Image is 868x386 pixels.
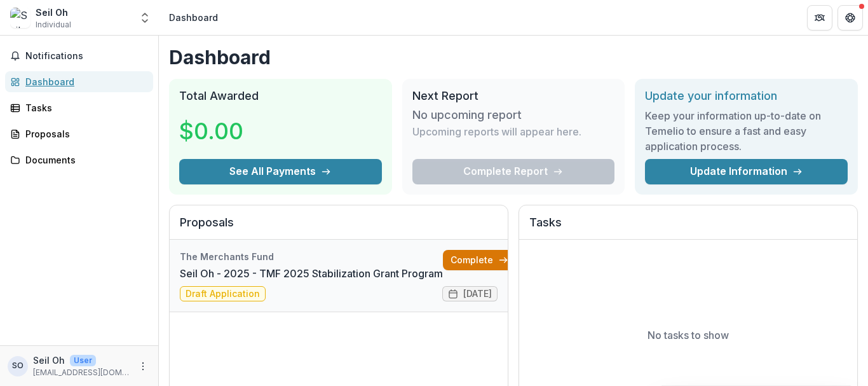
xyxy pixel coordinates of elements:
[412,108,522,122] h3: No upcoming report
[10,8,31,28] img: Seil Oh
[164,8,223,27] nav: breadcrumb
[33,367,130,378] p: [EMAIL_ADDRESS][DOMAIN_NAME]
[5,149,153,170] a: Documents
[12,362,24,370] div: Seil Oh
[648,327,729,343] p: No tasks to show
[645,89,848,103] h2: Update your information
[5,71,153,92] a: Dashboard
[169,11,218,24] div: Dashboard
[5,123,153,144] a: Proposals
[135,359,151,374] button: More
[412,124,581,139] p: Upcoming reports will appear here.
[5,46,153,66] button: Notifications
[443,250,516,270] a: Complete
[25,51,148,62] span: Notifications
[25,101,143,114] div: Tasks
[33,354,65,367] p: Seil Oh
[36,19,71,31] span: Individual
[25,127,143,141] div: Proposals
[412,89,615,103] h2: Next Report
[70,355,96,366] p: User
[25,153,143,167] div: Documents
[5,97,153,118] a: Tasks
[180,216,498,240] h2: Proposals
[807,5,832,31] button: Partners
[136,5,154,31] button: Open entity switcher
[179,159,382,184] button: See All Payments
[180,266,443,281] a: Seil Oh - 2025 - TMF 2025 Stabilization Grant Program
[529,216,847,240] h2: Tasks
[645,108,848,154] h3: Keep your information up-to-date on Temelio to ensure a fast and easy application process.
[645,159,848,184] a: Update Information
[837,5,863,31] button: Get Help
[25,75,143,88] div: Dashboard
[179,114,275,148] h3: $0.00
[169,46,858,69] h1: Dashboard
[179,89,382,103] h2: Total Awarded
[36,6,71,19] div: Seil Oh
